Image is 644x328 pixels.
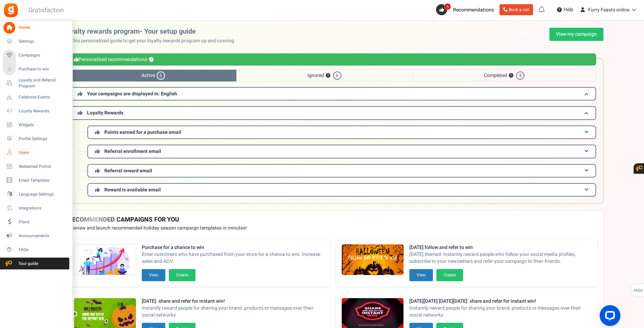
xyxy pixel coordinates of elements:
[3,22,69,34] a: Home
[19,94,67,100] span: Celebrate Events
[68,216,598,223] h4: RECOMMENDED CAMPAIGNS FOR YOU
[157,71,165,80] span: 5
[3,50,69,61] a: Campaigns
[19,136,67,142] span: Profile Settings
[549,28,603,41] a: View my campaign
[409,305,592,319] span: Instantly reward people for sharing your brand, products or messages over their social networks
[142,269,165,281] button: View
[633,284,643,297] span: FAQs
[3,63,69,75] a: Purchase to win
[436,4,497,15] a: 5 Recommendations
[554,4,576,15] a: Help
[68,225,598,232] p: Preview and launch recommended holiday season campaign templates in minutes!
[3,202,69,214] a: Integrations
[149,58,154,62] button: ?
[104,186,161,193] span: Reward is available email
[236,70,412,81] span: Ignored
[409,269,433,281] button: View
[142,298,325,305] strong: [DATE]: share and refer for instant win!
[19,66,67,72] span: Purchase to win
[562,6,573,13] span: Help
[104,167,152,174] span: Referral reward email
[409,298,592,305] strong: [DATE][DATE] [DATE][DATE]: share and refer for instant win!
[409,251,592,265] span: [DATE] themed- Instantly reward people who follow your social media profiles, subscribe to your n...
[342,244,403,276] img: Recommended Campaigns
[104,129,181,136] span: Points earned for a purchase email
[19,38,67,44] span: Settings
[3,91,69,103] a: Celebrate Events
[3,2,19,18] img: Gratisfaction
[104,148,161,155] span: Referral enrollment email
[3,133,69,145] a: Profile Settings
[3,188,69,200] a: Language Settings
[74,244,136,276] img: Recommended Campaigns
[169,269,195,281] button: Create
[412,70,596,81] span: Completed
[3,147,69,158] a: Users
[142,305,325,319] span: Instantly reward people for sharing your brand, products or messages over their social networks
[19,164,67,170] span: Redeemed Points
[87,109,123,116] span: Loyalty Rewards
[19,108,67,114] span: Loyalty Rewards
[3,230,69,242] a: Announcements
[326,74,330,78] button: ?
[499,4,533,15] a: Book a call
[3,36,69,48] a: Settings
[444,3,451,10] span: 5
[19,25,67,31] span: Home
[3,105,69,117] a: Loyalty Rewards
[588,6,629,14] span: Furry Feasts online
[63,28,241,35] h2: Loyalty rewards program- Your setup guide
[63,37,241,44] p: Use this personalized guide to get your loyalty rewards program up and running.
[87,90,177,97] span: Your campaigns are displayed in: English
[333,71,341,80] span: 0
[19,150,67,156] span: Users
[19,122,67,128] span: Widgets
[3,161,69,172] a: Redeemed Points
[3,77,69,89] a: Loyalty and Referral Program
[436,269,463,281] button: Create
[142,251,325,265] span: Enter customers who have purchased from your store for a chance to win. Increase sales and AOV.
[3,119,69,131] a: Widgets
[19,233,67,239] span: Announcements
[70,70,236,81] span: Active
[409,244,592,251] strong: [DATE] follow and refer to win
[19,247,67,253] span: FAQs
[3,244,69,256] a: FAQs
[19,178,67,183] span: Email Templates
[3,261,52,267] span: Tour guide
[3,216,69,228] a: Plans
[19,219,67,225] span: Plans
[21,3,71,17] h3: Gratisfaction
[509,74,513,78] button: ?
[3,174,69,186] a: Email Templates
[453,6,494,14] span: Recommendations
[19,77,69,89] span: Loyalty and Referral Program
[70,53,596,66] div: Personalized recommendations
[19,52,67,58] span: Campaigns
[19,191,67,197] span: Language Settings
[516,71,524,80] span: 5
[142,244,325,251] strong: Purchase for a chance to win
[19,205,67,211] span: Integrations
